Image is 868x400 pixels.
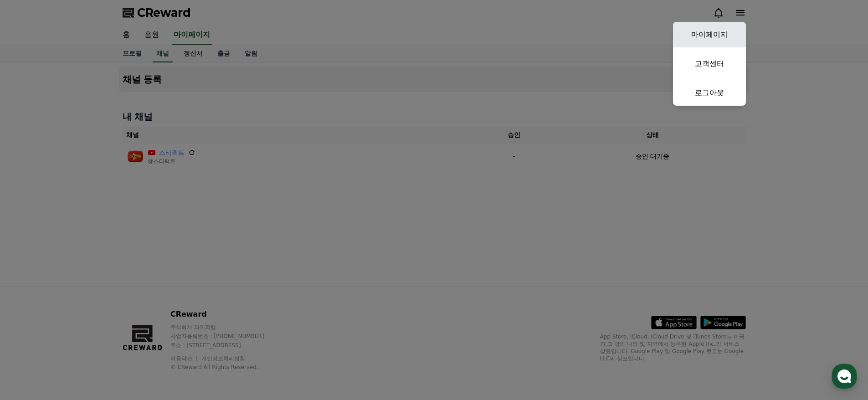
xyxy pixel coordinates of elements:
[83,303,94,310] span: 대화
[118,289,175,312] a: 설정
[673,80,746,106] a: 로그아웃
[673,51,746,77] a: 고객센터
[3,289,60,312] a: 홈
[60,289,118,312] a: 대화
[673,22,746,106] button: 마이페이지 고객센터 로그아웃
[141,303,152,310] span: 설정
[29,303,34,310] span: 홈
[673,22,746,47] a: 마이페이지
